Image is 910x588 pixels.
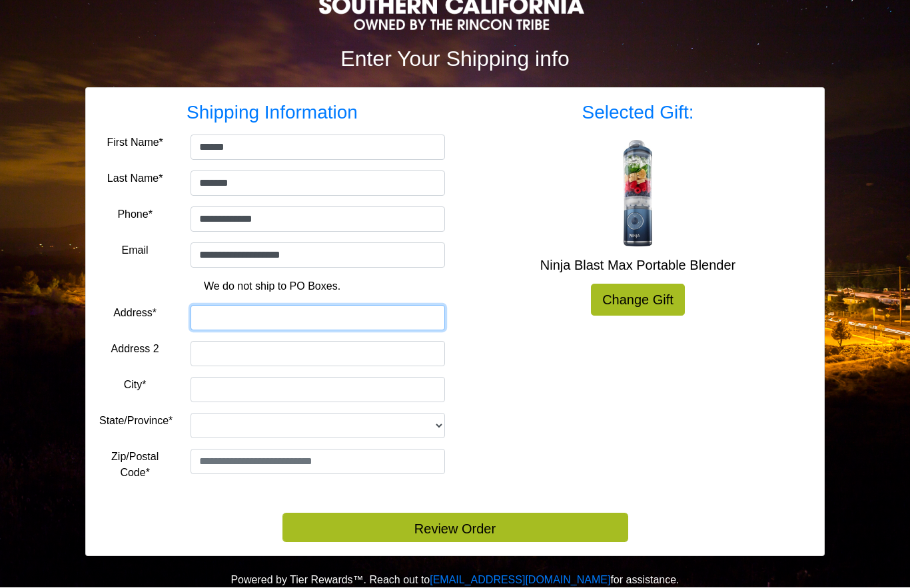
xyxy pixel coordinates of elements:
label: State/Province* [99,414,173,430]
a: Change Gift [591,284,685,316]
label: Zip/Postal Code* [99,449,171,481]
button: Review Order [282,513,628,543]
span: Powered by Tier Rewards™. Reach out to for assistance. [230,575,679,586]
img: Ninja Blast Max Portable Blender [585,141,691,247]
h3: Shipping Information [99,102,445,125]
label: City* [124,378,147,394]
label: Email [122,243,149,259]
label: First Name* [107,135,163,151]
a: [EMAIL_ADDRESS][DOMAIN_NAME] [430,575,610,586]
p: We do not ship to PO Boxes. [109,279,435,295]
label: Phone* [117,207,153,223]
h3: Selected Gift: [465,102,811,125]
label: Last Name* [107,171,163,187]
label: Address 2 [111,342,159,358]
label: Address* [113,306,157,322]
h5: Ninja Blast Max Portable Blender [465,258,811,274]
h2: Enter Your Shipping info [85,47,825,72]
